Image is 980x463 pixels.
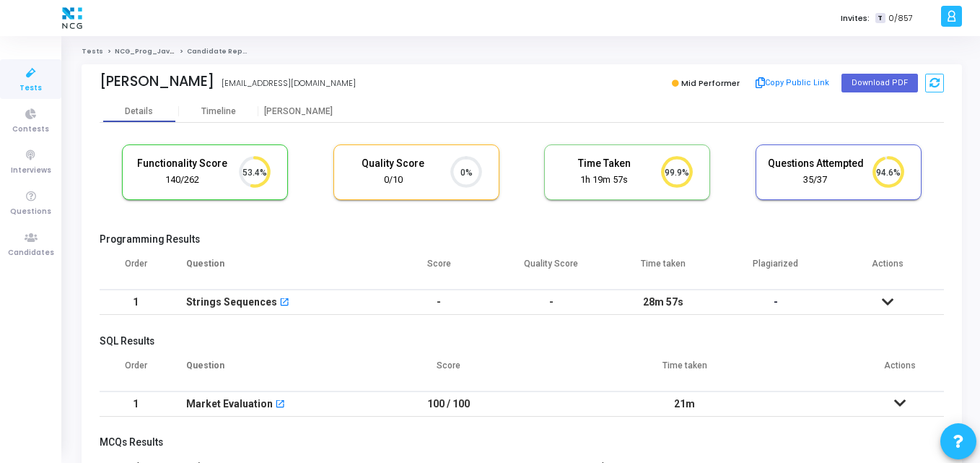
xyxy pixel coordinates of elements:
button: Copy Public Link [751,72,834,94]
th: Time taken [514,351,856,391]
div: [PERSON_NAME] [258,106,338,117]
th: Actions [855,351,944,391]
th: Score [383,351,514,391]
th: Quality Score [495,249,608,290]
th: Actions [832,249,945,290]
span: T [875,13,885,24]
td: 1 [100,391,172,417]
mat-icon: open_in_new [275,400,285,410]
div: Timeline [201,106,236,117]
h5: Time Taken [556,157,652,170]
img: logo [58,4,86,33]
div: [EMAIL_ADDRESS][DOMAIN_NAME] [222,77,356,90]
td: - [495,290,608,315]
span: Questions [10,206,51,218]
div: Market Evaluation [186,392,273,416]
span: Candidate Report [187,47,253,56]
span: - [774,296,778,308]
span: Contests [12,124,49,136]
th: Score [383,249,496,290]
div: [PERSON_NAME] [100,73,214,90]
div: Details [125,106,153,117]
h5: Programming Results [100,233,944,246]
h5: MCQs Results [100,436,944,449]
a: NCG_Prog_JavaFS_2025_Test [115,47,228,56]
td: 28m 57s [608,290,720,315]
nav: breadcrumb [82,47,962,56]
td: 21m [514,391,856,417]
th: Order [100,249,172,290]
th: Question [172,249,383,290]
span: Mid Performer [681,77,740,89]
h5: SQL Results [100,335,944,347]
div: 1h 19m 57s [556,173,652,187]
h5: Functionality Score [134,157,230,170]
a: Tests [82,47,103,56]
h5: Quality Score [345,157,442,170]
span: Tests [19,82,42,95]
th: Question [172,351,383,391]
label: Invites: [841,12,870,25]
td: - [383,290,496,315]
div: 0/10 [345,173,442,187]
h5: Questions Attempted [767,157,864,170]
th: Time taken [608,249,720,290]
span: Candidates [8,247,54,259]
div: 35/37 [767,173,864,187]
div: 140/262 [134,173,230,187]
span: 0/857 [888,12,913,25]
span: Interviews [11,165,51,177]
button: Download PDF [841,74,918,92]
th: Order [100,351,172,391]
mat-icon: open_in_new [279,298,289,308]
th: Plagiarized [719,249,832,290]
td: 100 / 100 [383,391,514,417]
div: Strings Sequences [186,290,277,314]
td: 1 [100,290,172,315]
